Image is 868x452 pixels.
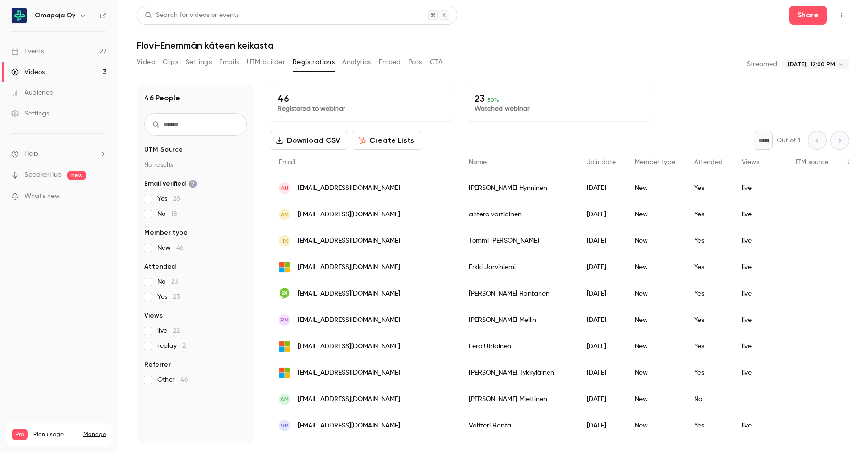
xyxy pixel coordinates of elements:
[577,412,625,439] div: [DATE]
[342,55,371,70] button: Analytics
[281,184,288,192] span: AH
[577,175,625,201] div: [DATE]
[83,431,106,438] a: Manage
[747,59,778,69] p: Streamed:
[173,328,180,334] span: 22
[577,360,625,386] div: [DATE]
[280,395,289,403] span: AM
[732,307,784,333] div: live
[298,236,400,246] span: [EMAIL_ADDRESS][DOMAIN_NAME]
[163,55,178,70] button: Clips
[685,412,732,439] div: Yes
[732,360,784,386] div: live
[685,333,732,360] div: Yes
[278,93,447,104] p: 46
[732,333,784,360] div: live
[625,307,685,333] div: New
[280,316,289,324] span: PM
[732,280,784,307] div: live
[144,311,163,321] span: Views
[732,412,784,439] div: live
[777,136,800,145] p: Out of 1
[171,279,178,285] span: 23
[577,201,625,228] div: [DATE]
[459,254,577,280] div: Erkki Järviniemi
[157,209,177,219] span: No
[625,201,685,228] div: New
[577,228,625,254] div: [DATE]
[298,263,400,272] span: [EMAIL_ADDRESS][DOMAIN_NAME]
[459,175,577,201] div: [PERSON_NAME] Hynninen
[625,280,685,307] div: New
[459,412,577,439] div: Valtteri Ranta
[732,175,784,201] div: live
[144,360,171,370] span: Referrer
[144,160,247,170] p: No results
[137,40,849,51] h1: Flovi-Enemmän käteen keikasta
[298,421,400,431] span: [EMAIL_ADDRESS][DOMAIN_NAME]
[459,307,577,333] div: [PERSON_NAME] Mellin
[475,104,644,114] p: Watched webinar
[577,307,625,333] div: [DATE]
[732,254,784,280] div: live
[279,341,290,352] img: outlook.com
[25,149,38,159] span: Help
[173,294,180,300] span: 23
[788,60,808,68] span: [DATE],
[298,315,400,325] span: [EMAIL_ADDRESS][DOMAIN_NAME]
[635,159,675,165] span: Member type
[694,159,723,165] span: Attended
[157,194,180,204] span: Yes
[577,386,625,412] div: [DATE]
[279,288,290,299] img: suomi24.fi
[732,228,784,254] div: live
[685,386,732,412] div: No
[219,55,239,70] button: Emails
[279,367,290,378] img: outlook.com
[176,245,184,251] span: 46
[732,386,784,412] div: -
[157,277,178,287] span: No
[25,170,62,180] a: SpeakerHub
[625,386,685,412] div: New
[459,280,577,307] div: [PERSON_NAME] Rantanen
[247,55,285,70] button: UTM builder
[157,341,186,351] span: replay
[732,201,784,228] div: live
[625,228,685,254] div: New
[298,210,400,220] span: [EMAIL_ADDRESS][DOMAIN_NAME]
[33,431,78,438] span: Plan usage
[793,159,828,165] span: UTM source
[379,55,401,70] button: Embed
[685,228,732,254] div: Yes
[293,55,335,70] button: Registrations
[298,394,400,404] span: [EMAIL_ADDRESS][DOMAIN_NAME]
[182,343,186,349] span: 2
[459,386,577,412] div: [PERSON_NAME] Miettinen
[281,237,288,245] span: TK
[171,211,177,217] span: 18
[298,183,400,193] span: [EMAIL_ADDRESS][DOMAIN_NAME]
[685,360,732,386] div: Yes
[625,412,685,439] div: New
[281,210,288,219] span: av
[157,375,188,385] span: Other
[270,131,348,150] button: Download CSV
[789,6,827,25] button: Share
[459,333,577,360] div: Eero Utriainen
[625,333,685,360] div: New
[298,342,400,352] span: [EMAIL_ADDRESS][DOMAIN_NAME]
[11,109,49,118] div: Settings
[459,201,577,228] div: antero vartiainen
[157,243,184,253] span: New
[469,159,487,165] span: Name
[459,360,577,386] div: [PERSON_NAME] Tykkyläinen
[811,60,835,68] span: 12:00 PM
[35,11,75,20] h6: Omapaja Oy
[144,262,176,271] span: Attended
[11,88,53,98] div: Audience
[278,104,447,114] p: Registered to webinar
[685,201,732,228] div: Yes
[12,429,28,440] span: Pro
[685,307,732,333] div: Yes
